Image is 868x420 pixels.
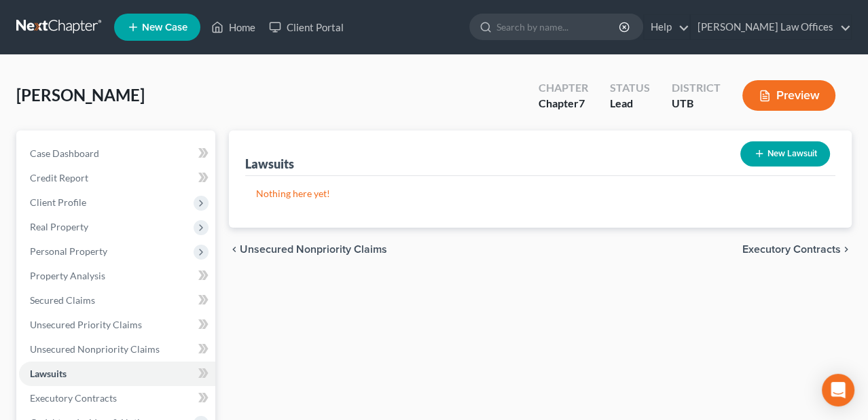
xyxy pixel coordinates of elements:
a: Unsecured Priority Claims [19,313,215,337]
a: Case Dashboard [19,141,215,166]
i: chevron_right [841,244,852,255]
a: [PERSON_NAME] Law Offices [691,15,851,39]
a: Unsecured Nonpriority Claims [19,337,215,362]
a: Property Analysis [19,264,215,288]
span: 7 [579,97,585,109]
span: Executory Contracts [742,244,841,255]
i: chevron_left [229,244,240,255]
div: Chapter [539,80,588,96]
span: Property Analysis [30,270,105,281]
button: chevron_left Unsecured Nonpriority Claims [229,244,387,255]
span: Unsecured Priority Claims [30,319,142,330]
div: UTB [672,96,721,111]
a: Lawsuits [19,362,215,386]
button: New Lawsuit [740,141,830,167]
div: District [672,80,721,96]
a: Secured Claims [19,288,215,313]
div: Open Intercom Messenger [822,374,854,406]
div: Status [610,80,650,96]
div: Lawsuits [245,156,294,172]
span: Client Profile [30,196,86,208]
span: Personal Property [30,245,107,257]
a: Client Portal [262,15,350,39]
div: Chapter [539,96,588,111]
span: [PERSON_NAME] [16,85,145,105]
p: Nothing here yet! [256,187,825,200]
span: Unsecured Nonpriority Claims [240,244,387,255]
button: Executory Contracts chevron_right [742,244,852,255]
span: Unsecured Nonpriority Claims [30,343,160,355]
div: Lead [610,96,650,111]
span: Credit Report [30,172,88,183]
span: Real Property [30,221,88,232]
a: Home [204,15,262,39]
span: Executory Contracts [30,392,117,404]
a: Help [644,15,689,39]
span: Case Dashboard [30,147,99,159]
button: Preview [742,80,835,111]
a: Executory Contracts [19,386,215,410]
span: Lawsuits [30,368,67,379]
span: Secured Claims [30,294,95,306]
span: New Case [142,22,187,33]
a: Credit Report [19,166,215,190]
input: Search by name... [496,14,621,39]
